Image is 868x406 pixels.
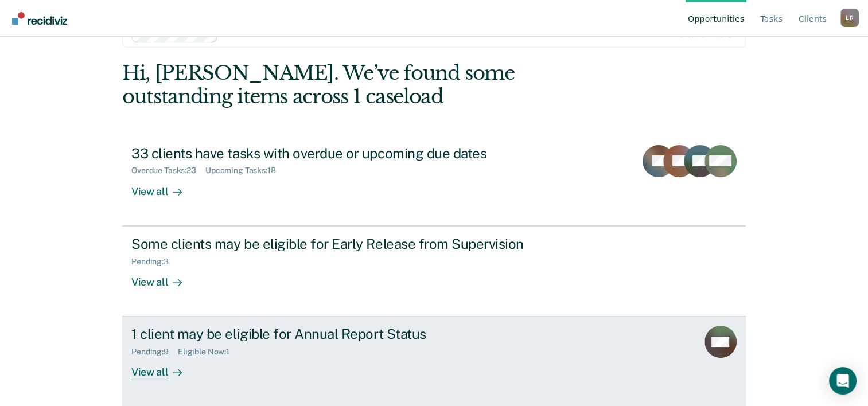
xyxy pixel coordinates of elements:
[131,266,196,288] div: View all
[131,145,534,162] div: 33 clients have tasks with overdue or upcoming due dates
[840,9,859,27] button: Profile dropdown button
[131,166,205,175] div: Overdue Tasks : 23
[122,61,621,108] div: Hi, [PERSON_NAME]. We’ve found some outstanding items across 1 caseload
[131,357,196,379] div: View all
[122,226,746,317] a: Some clients may be eligible for Early Release from SupervisionPending:3View all
[178,347,239,357] div: Eligible Now : 1
[131,326,534,342] div: 1 client may be eligible for Annual Report Status
[12,12,67,25] img: Recidiviz
[131,347,178,357] div: Pending : 9
[131,257,178,267] div: Pending : 3
[131,236,534,252] div: Some clients may be eligible for Early Release from Supervision
[122,136,746,226] a: 33 clients have tasks with overdue or upcoming due datesOverdue Tasks:23Upcoming Tasks:18View all
[840,9,859,27] div: L R
[131,175,196,198] div: View all
[829,367,857,395] div: Open Intercom Messenger
[205,166,285,175] div: Upcoming Tasks : 18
